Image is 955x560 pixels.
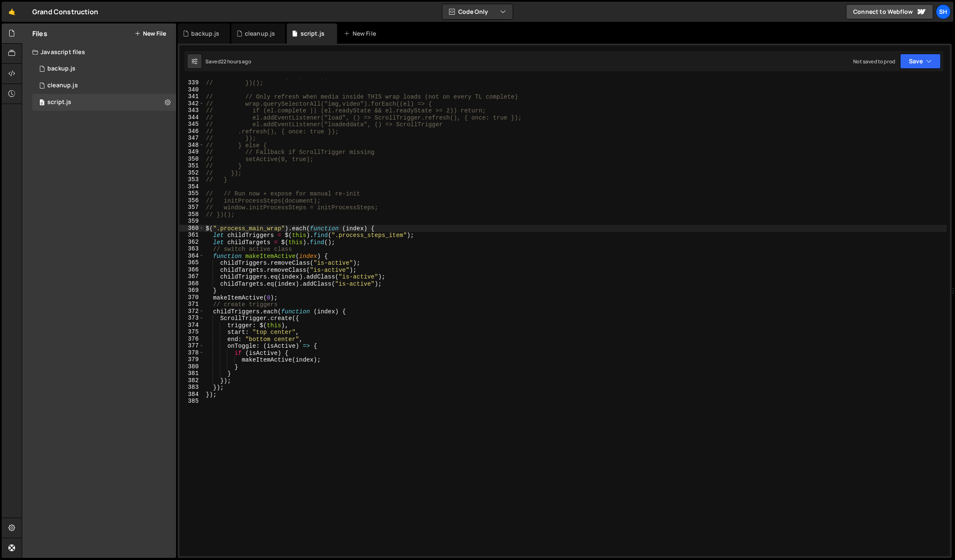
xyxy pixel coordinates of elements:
[32,7,98,17] div: Grand Construction
[179,100,204,107] div: 342
[179,363,204,370] div: 380
[179,135,204,142] div: 347
[47,65,75,73] div: backup.js
[179,218,204,225] div: 359
[936,4,951,19] a: Sh
[179,349,204,357] div: 378
[853,58,895,65] div: Not saved to prod
[179,114,204,121] div: 344
[179,245,204,253] div: 363
[900,54,941,69] button: Save
[344,29,379,38] div: New File
[32,77,176,94] div: 16624/45288.js
[22,44,176,60] div: Javascript files
[179,273,204,280] div: 367
[179,169,204,177] div: 352
[179,356,204,363] div: 379
[442,4,513,19] button: Code Only
[179,162,204,169] div: 351
[179,398,204,405] div: 385
[179,79,204,86] div: 339
[32,94,176,111] div: 16624/45287.js
[32,60,176,77] div: 16624/45289.js
[179,384,204,391] div: 383
[205,58,251,65] div: Saved
[846,4,933,19] a: Connect to Webflow
[179,204,204,211] div: 357
[179,107,204,114] div: 343
[179,225,204,232] div: 360
[301,29,324,38] div: script.js
[179,190,204,197] div: 355
[179,377,204,384] div: 382
[179,86,204,94] div: 340
[179,370,204,377] div: 381
[179,259,204,266] div: 365
[179,176,204,183] div: 353
[47,82,78,89] div: cleanup.js
[179,266,204,273] div: 366
[135,30,166,37] button: New File
[179,322,204,329] div: 374
[245,29,275,38] div: cleanup.js
[179,391,204,398] div: 384
[179,121,204,128] div: 345
[32,29,47,38] h2: Files
[179,287,204,294] div: 369
[179,128,204,135] div: 346
[179,328,204,336] div: 375
[2,2,22,22] a: 🤙
[179,148,204,156] div: 349
[179,239,204,246] div: 362
[179,342,204,349] div: 377
[179,294,204,301] div: 370
[179,336,204,343] div: 376
[179,301,204,308] div: 371
[179,156,204,163] div: 350
[179,253,204,260] div: 364
[179,280,204,287] div: 368
[39,100,44,107] span: 0
[221,58,251,65] div: 22 hours ago
[179,197,204,204] div: 356
[179,93,204,100] div: 341
[179,211,204,218] div: 358
[179,308,204,315] div: 372
[179,183,204,190] div: 354
[47,99,71,106] div: script.js
[179,232,204,239] div: 361
[191,29,219,38] div: backup.js
[179,142,204,149] div: 348
[179,315,204,322] div: 373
